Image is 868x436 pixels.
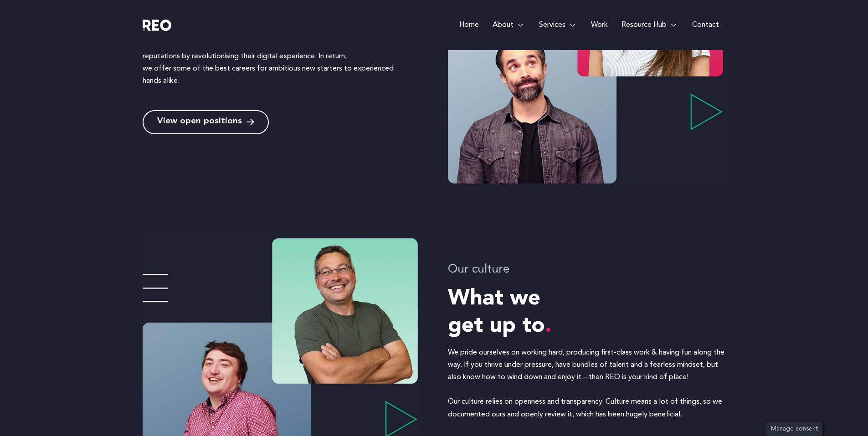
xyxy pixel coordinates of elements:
span: We pride ourselves on working hard, producing first-class work & having fun along the way. If you... [448,349,726,418]
p: We want you to transform our clients’ businesses and reputations by revolutionising their digital... [143,38,414,87]
span: What we get up to [448,288,552,337]
span: View open positions [157,118,242,127]
h4: Our culture [448,261,726,279]
a: View open positions [143,110,269,134]
span: Manage consent [771,426,818,432]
